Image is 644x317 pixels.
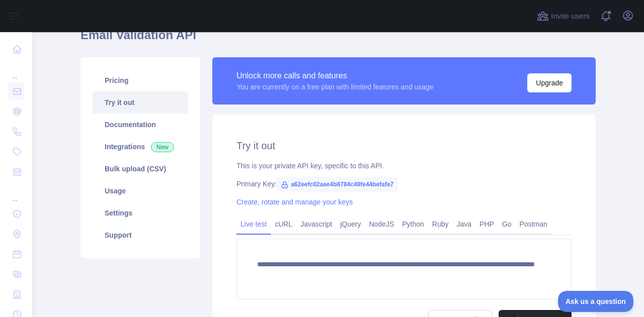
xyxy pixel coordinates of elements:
[236,70,434,82] div: Unlock more calls and features
[93,136,188,158] a: Integrations New
[428,216,453,232] a: Ruby
[93,202,188,224] a: Settings
[236,139,572,153] h2: Try it out
[551,11,590,22] span: Invite users
[535,8,592,24] button: Invite users
[453,216,476,232] a: Java
[296,216,336,232] a: Javascript
[558,291,634,312] iframe: Toggle Customer Support
[93,114,188,136] a: Documentation
[236,198,353,206] a: Create, rotate and manage your keys
[93,224,188,246] a: Support
[516,216,551,232] a: Postman
[498,216,516,232] a: Go
[93,180,188,202] a: Usage
[365,216,398,232] a: NodeJS
[236,179,572,189] div: Primary Key:
[475,216,498,232] a: PHP
[236,161,572,171] div: This is your private API key, specific to this API.
[8,60,24,80] div: ...
[93,158,188,180] a: Bulk upload (CSV)
[151,142,174,152] span: New
[398,216,428,232] a: Python
[236,216,271,232] a: Live test
[93,69,188,91] a: Pricing
[93,91,188,114] a: Try it out
[336,216,365,232] a: jQuery
[271,216,296,232] a: cURL
[8,183,24,203] div: ...
[277,177,397,192] span: a62eefc02aee4b8784c49fe44befafe7
[527,73,572,92] button: Upgrade
[236,82,434,92] div: You are currently on a free plan with limited features and usage
[80,27,596,51] h1: Email Validation API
